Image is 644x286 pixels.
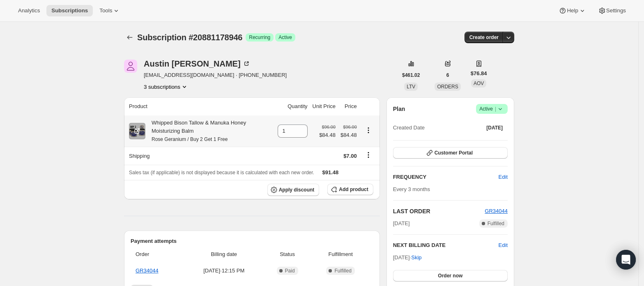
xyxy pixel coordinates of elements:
span: Settings [606,7,626,14]
span: $461.02 [402,72,420,78]
button: GR34044 [485,207,508,215]
span: $76.84 [471,69,487,78]
button: Edit [494,171,513,184]
span: Created Date [393,124,425,132]
button: 6 [442,69,454,81]
small: Rose Geranium / Buy 2 Get 1 Free [152,136,228,142]
button: Edit [499,241,508,249]
h2: LAST ORDER [393,207,485,215]
span: Skip [411,254,421,262]
span: [DATE] · [393,254,422,261]
span: Customer Portal [435,150,473,156]
span: AOV [474,81,484,86]
span: Subscriptions [51,7,88,14]
span: Create order [469,34,499,41]
button: Tools [94,5,125,16]
button: Help [554,5,591,16]
button: Subscriptions [124,32,136,43]
h2: Payment attempts [131,237,373,245]
h2: Plan [393,105,405,113]
span: Recurring [249,34,270,41]
a: GR34044 [485,208,508,214]
small: $96.00 [322,125,336,129]
button: Settings [593,5,631,16]
button: Add product [327,184,373,195]
span: $7.00 [343,153,357,159]
span: Fulfilled [334,268,351,274]
span: Subscription #20881178946 [137,33,242,42]
span: [DATE] [393,219,410,228]
span: Active [278,34,292,41]
span: Billing date [186,250,262,258]
th: Quantity [275,97,310,115]
button: Product actions [362,126,375,135]
button: Shipping actions [362,150,375,159]
button: Order now [393,270,508,281]
div: Austin [PERSON_NAME] [144,60,251,68]
span: Fulfillment [313,250,368,258]
span: Apply discount [279,187,315,193]
th: Price [338,97,359,115]
span: Every 3 months [393,186,430,192]
span: Tools [99,7,112,14]
span: Edit [499,173,508,181]
span: $84.48 [319,131,336,139]
span: Analytics [18,7,40,14]
button: $461.02 [397,69,425,81]
button: Product actions [144,83,189,91]
button: [DATE] [481,122,508,134]
span: Order now [438,272,462,279]
span: Status [267,250,308,258]
span: [EMAIL_ADDRESS][DOMAIN_NAME] · [PHONE_NUMBER] [144,71,287,79]
button: Skip [406,251,426,264]
span: Fulfilled [488,220,504,227]
th: Unit Price [310,97,338,115]
span: | [495,106,496,112]
span: Active [479,105,504,113]
span: Paid [285,268,295,274]
button: Apply discount [267,184,320,196]
span: Help [567,7,578,14]
span: Sales tax (if applicable) is not displayed because it is calculated with each new order. [129,170,314,175]
th: Order [131,245,184,263]
a: GR34044 [136,268,159,274]
div: Open Intercom Messenger [616,250,636,270]
img: product img [129,123,145,139]
span: $84.48 [340,131,357,139]
span: 6 [446,72,449,78]
button: Create order [465,32,504,43]
div: Whipped Bison Tallow & Manuka Honey Moisturizing Balm [145,119,273,143]
th: Shipping [124,147,275,165]
span: Austin Davis [124,60,137,73]
span: Add product [339,186,368,193]
h2: NEXT BILLING DATE [393,241,499,249]
small: $96.00 [343,125,357,129]
button: Customer Portal [393,147,508,159]
span: $91.48 [322,169,339,175]
span: [DATE] [486,125,503,131]
button: Subscriptions [46,5,93,16]
button: Analytics [13,5,45,16]
th: Product [124,97,275,115]
span: ORDERS [437,84,458,90]
span: LTV [407,84,415,90]
span: [DATE] · 12:15 PM [186,267,262,275]
h2: FREQUENCY [393,173,499,181]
